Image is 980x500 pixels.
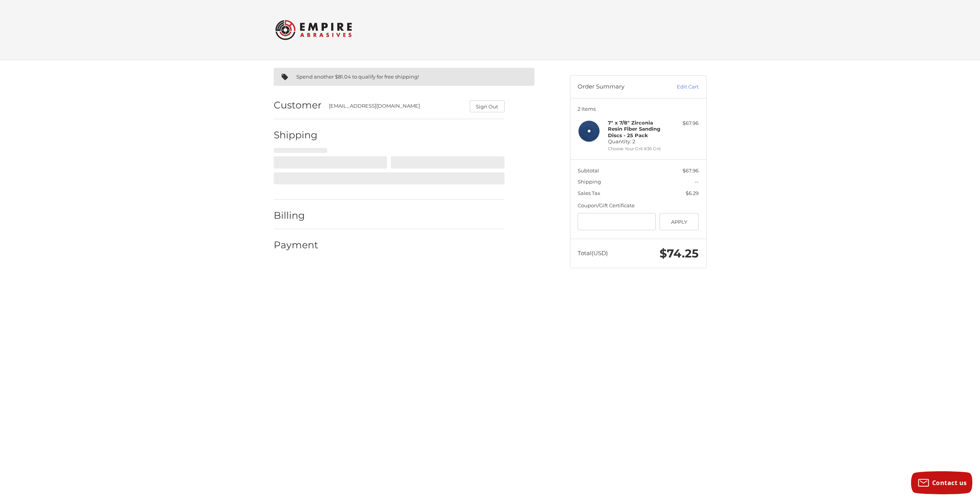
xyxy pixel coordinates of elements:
span: $67.96 [683,167,699,174]
span: Contact us [932,479,967,487]
span: $74.25 [660,246,699,261]
span: Sales Tax [578,190,600,196]
h2: Billing [274,210,318,221]
h2: Payment [274,239,318,251]
h3: 2 Items [578,106,699,112]
img: Empire Abrasives [275,15,352,45]
span: $6.29 [686,190,699,196]
h4: Quantity: 2 [608,120,666,144]
h2: Shipping [274,129,318,141]
span: Spend another $81.04 to qualify for free shipping! [296,74,419,80]
strong: 7" x 7/8" Zirconia Resin Fiber Sanding Discs - 25 Pack [608,120,660,138]
h3: Order Summary [578,83,660,91]
span: Shipping [578,179,601,185]
button: Sign Out [470,100,505,112]
div: [EMAIL_ADDRESS][DOMAIN_NAME] [329,102,462,112]
input: Gift Certificate or Coupon Code [578,213,656,230]
span: -- [695,179,699,185]
span: Total (USD) [578,249,608,257]
a: Edit Cart [660,83,699,91]
div: Coupon/Gift Certificate [578,202,699,210]
span: Subtotal [578,167,599,174]
button: Contact us [911,471,972,494]
div: $67.96 [668,120,699,127]
button: Apply [660,213,699,230]
li: Choose Your Grit #36 Grit [608,146,666,152]
h2: Customer [274,99,322,111]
